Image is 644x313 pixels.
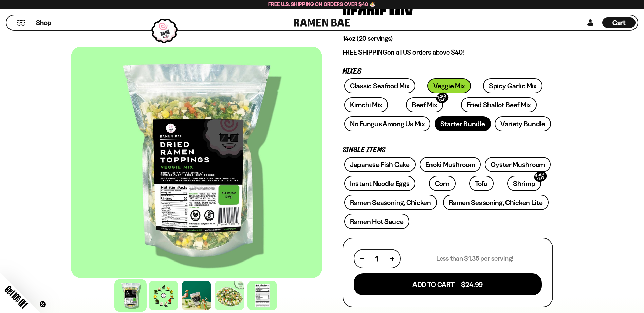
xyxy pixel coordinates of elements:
span: 1 [375,254,378,263]
p: Single Items [343,147,553,153]
div: SOLD OUT [435,91,450,105]
a: Variety Bundle [495,116,551,131]
p: Mixes [343,68,553,75]
a: Cart [602,15,636,30]
a: Ramen Seasoning, Chicken Lite [443,195,548,210]
a: ShrimpSOLD OUT [507,176,541,191]
a: Starter Bundle [435,116,491,131]
div: SOLD OUT [533,170,548,183]
a: Instant Noodle Eggs [344,176,415,191]
a: Kimchi Mix [344,97,388,112]
button: Add To Cart - $24.99 [354,273,542,295]
a: Ramen Seasoning, Chicken [344,195,437,210]
a: Corn [429,176,456,191]
button: Close teaser [39,301,46,308]
span: Get 10% Off [3,284,30,310]
p: Less than $1.35 per serving! [436,254,513,263]
a: Fried Shallot Beef Mix [461,97,537,112]
p: on all US orders above $40! [343,48,553,57]
a: Shop [36,17,51,28]
a: Japanese Fish Cake [344,157,416,172]
span: Shop [36,18,51,27]
a: Enoki Mushroom [420,157,481,172]
a: Oyster Mushroom [485,157,551,172]
span: Cart [612,19,626,27]
a: Ramen Hot Sauce [344,214,409,229]
strong: FREE SHIPPING [343,48,387,56]
button: Mobile Menu Trigger [17,20,26,26]
a: Classic Seafood Mix [344,78,415,93]
a: Tofu [469,176,494,191]
a: Spicy Garlic Mix [483,78,542,93]
p: 14oz (20 servings) [343,34,553,43]
a: Beef MixSOLD OUT [406,97,443,112]
a: No Fungus Among Us Mix [344,116,430,131]
span: Free U.S. Shipping on Orders over $40 🍜 [268,1,376,7]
